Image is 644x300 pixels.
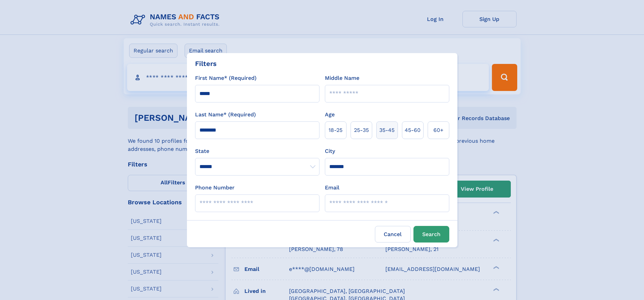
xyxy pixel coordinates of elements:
label: Age [325,111,335,119]
span: 35‑45 [379,126,395,134]
label: Cancel [375,226,411,243]
label: Phone Number [195,184,235,192]
span: 25‑35 [354,126,369,134]
span: 18‑25 [329,126,342,134]
button: Search [413,226,449,243]
span: 60+ [433,126,444,134]
label: Middle Name [325,74,359,82]
label: Last Name* (Required) [195,111,256,119]
label: State [195,147,319,155]
div: Filters [195,59,217,69]
label: First Name* (Required) [195,74,257,82]
span: 45‑60 [405,126,421,134]
label: Email [325,184,339,192]
label: City [325,147,335,155]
